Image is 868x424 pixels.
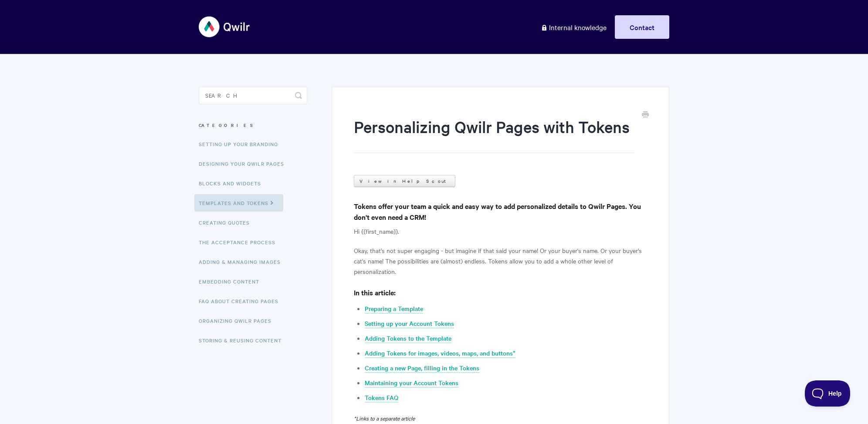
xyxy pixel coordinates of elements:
[199,292,285,310] a: FAQ About Creating Pages
[199,332,288,349] a: Storing & Reusing Content
[199,233,282,251] a: The Acceptance Process
[365,319,454,328] a: Setting up your Account Tokens
[354,116,634,153] h1: Personalizing Qwilr Pages with Tokens
[365,304,423,314] a: Preparing a Template
[199,117,307,133] h3: Categories
[199,214,256,231] a: Creating Quotes
[354,226,647,236] p: Hi {{first_name}}.
[199,10,251,43] img: Qwilr Help Center
[199,155,291,172] a: Designing Your Qwilr Pages
[354,245,647,277] p: Okay, that's not super engaging - but imagine if that said your name! Or your buyer's name. Or yo...
[354,175,455,187] a: View in Help Scout
[365,349,515,358] a: Adding Tokens for images, videos, maps, and buttons*
[805,380,851,407] iframe: Toggle Customer Support
[354,414,415,422] em: *Links to a separate article
[615,15,669,39] a: Contact
[199,273,266,290] a: Embedding Content
[199,174,268,192] a: Blocks and Widgets
[354,201,647,222] h4: Tokens offer your team a quick and easy way to add personalized details to Qwilr Pages. You don't...
[199,312,278,329] a: Organizing Qwilr Pages
[534,15,613,39] a: Internal knowledge
[642,110,649,120] a: Print this Article
[365,363,479,373] a: Creating a new Page, filling in the Tokens
[194,194,283,212] a: Templates and Tokens
[199,87,307,104] input: Search
[365,393,398,403] a: Tokens FAQ
[199,253,287,270] a: Adding & Managing Images
[354,287,647,298] h4: In this article:
[365,378,458,388] a: Maintaining your Account Tokens
[365,334,451,343] a: Adding Tokens to the Template
[199,135,285,153] a: Setting up your Branding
